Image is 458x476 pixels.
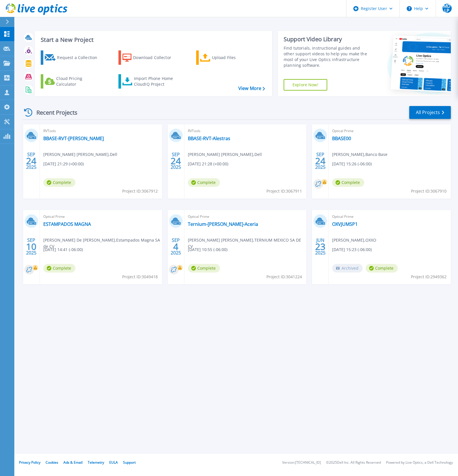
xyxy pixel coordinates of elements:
span: Project ID: 3067912 [122,188,158,194]
div: Import Phone Home CloudIQ Project [134,76,179,87]
a: Explore Now! [284,79,327,91]
span: [DATE] 10:55 (-06:00) [188,246,227,253]
div: Download Collector [133,52,179,63]
span: [PERSON_NAME] [PERSON_NAME] , TERNIUM MEXICO SA DE CV [188,237,307,250]
a: All Projects [409,106,451,119]
a: Request a Collection [41,50,105,65]
span: Archived [332,264,363,273]
span: 23 [315,244,326,249]
a: EULA [109,460,118,465]
span: 4 [173,244,178,249]
a: Ads & Email [63,460,83,465]
div: Cloud Pricing Calculator [56,76,102,87]
span: Complete [188,178,220,187]
span: [DATE] 14:41 (-06:00) [43,246,83,253]
div: Recent Projects [22,105,85,120]
span: Project ID: 2949362 [411,274,447,280]
div: Request a Collection [57,52,103,63]
div: JUN 2025 [315,236,326,257]
span: Project ID: 3067910 [411,188,447,194]
h3: Start a New Project [41,37,265,43]
a: Support [123,460,136,465]
span: Complete [366,264,398,273]
span: RVTools [188,128,303,134]
li: Version: [TECHNICAL_ID] [282,461,321,465]
div: Support Video Library [284,36,371,43]
li: © 2025 Dell Inc. All Rights Reserved [326,461,381,465]
span: 10 [26,244,36,249]
span: Complete [43,264,75,273]
span: Complete [188,264,220,273]
div: Find tutorials, instructional guides and other support videos to help you make the most of your L... [284,45,371,68]
li: Powered by Live Optics, a Dell Technology [386,461,453,465]
span: [DATE] 21:29 (+00:00) [43,161,84,167]
a: Privacy Policy [19,460,40,465]
span: [PERSON_NAME] De [PERSON_NAME] , Estampados Magna SA de CV [43,237,162,250]
span: Complete [43,178,75,187]
a: Cookies [46,460,58,465]
span: Optical Prime [332,128,447,134]
a: BBASE00 [332,136,351,141]
a: Telemetry [88,460,104,465]
div: SEP 2025 [26,236,37,257]
span: 24 [315,158,326,163]
span: Project ID: 3049418 [122,274,158,280]
span: Complete [332,178,364,187]
div: SEP 2025 [170,150,181,171]
a: ESTAMPADOS MAGNA [43,221,91,227]
span: [DATE] 15:23 (-06:00) [332,246,372,253]
a: Upload Files [196,50,260,65]
span: RVTools [43,128,159,134]
a: Download Collector [118,50,182,65]
div: SEP 2025 [170,236,181,257]
a: BBASE-RVT-[PERSON_NAME] [43,136,104,141]
span: Optical Prime [188,213,303,220]
div: SEP 2025 [315,150,326,171]
span: Optical Prime [43,213,159,220]
span: Project ID: 3041224 [266,274,302,280]
span: [DATE] 21:28 (+00:00) [188,161,228,167]
span: Optical Prime [332,213,447,220]
a: BBASE-RVT-Alestras [188,136,230,141]
span: [PERSON_NAME] [PERSON_NAME] , Dell [188,151,262,158]
a: Cloud Pricing Calculator [41,74,105,89]
span: 24 [26,158,36,163]
span: [PERSON_NAME] , OXXO [332,237,376,243]
div: Upload Files [212,52,258,63]
span: [PERSON_NAME] [PERSON_NAME] , Dell [43,151,117,158]
span: [DATE] 15:26 (-06:00) [332,161,372,167]
a: OXVJUMSP1 [332,221,358,227]
a: View More [238,86,265,91]
a: Ternium-[PERSON_NAME]-Aceria [188,221,258,227]
span: Project ID: 3067911 [266,188,302,194]
div: SEP 2025 [26,150,37,171]
span: [PERSON_NAME] , Banco Base [332,151,387,158]
span: MDLP [443,4,452,13]
span: 24 [171,158,181,163]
